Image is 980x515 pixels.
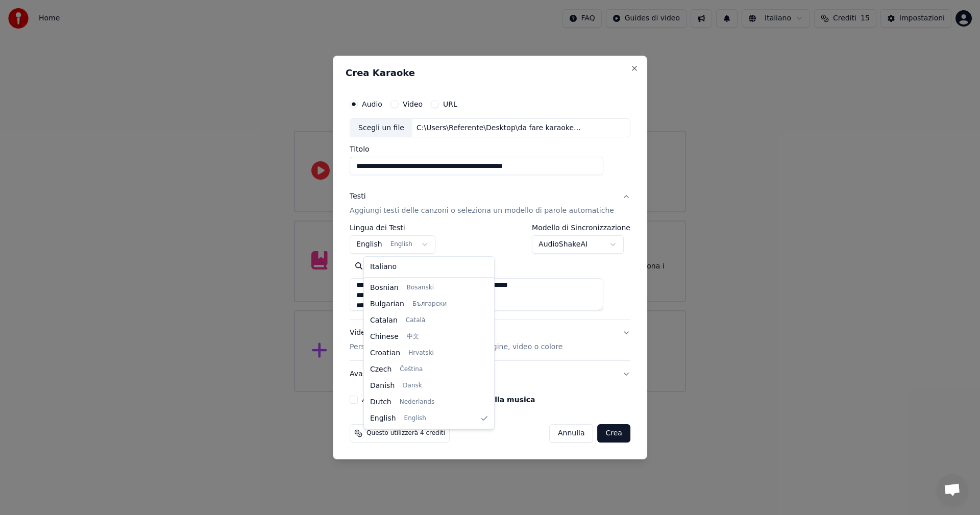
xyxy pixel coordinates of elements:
[370,332,399,342] span: Chinese
[404,414,426,423] span: English
[406,316,425,325] span: Català
[370,348,400,358] span: Croatian
[400,398,434,406] span: Nederlands
[370,299,404,309] span: Bulgarian
[370,283,399,293] span: Bosnian
[370,315,398,326] span: Catalan
[412,300,447,308] span: Български
[407,333,419,341] span: 中文
[370,397,391,407] span: Dutch
[370,364,391,375] span: Czech
[370,262,397,272] span: Italiano
[370,413,396,424] span: English
[400,365,423,374] span: Čeština
[403,382,422,390] span: Dansk
[408,349,434,357] span: Hrvatski
[370,381,395,391] span: Danish
[407,284,434,292] span: Bosanski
